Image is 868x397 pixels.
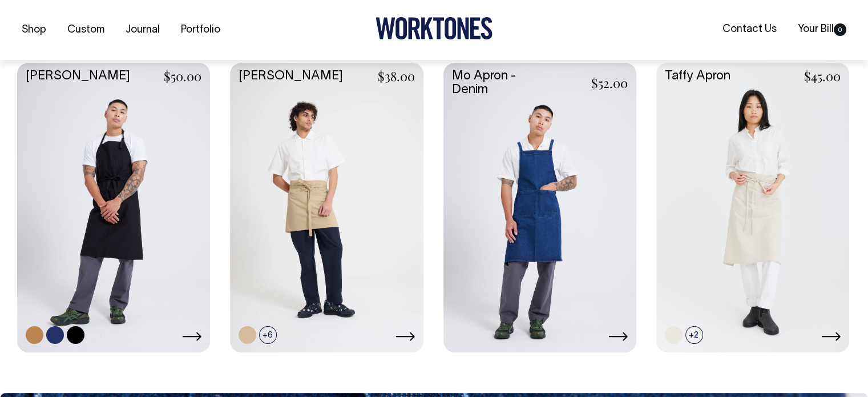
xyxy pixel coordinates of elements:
[121,21,164,39] a: Journal
[718,20,781,39] a: Contact Us
[259,326,277,344] span: +6
[63,21,109,39] a: Custom
[17,21,51,39] a: Shop
[685,326,703,344] span: +2
[834,23,846,36] span: 0
[793,20,851,39] a: Your Bill0
[176,21,225,39] a: Portfolio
